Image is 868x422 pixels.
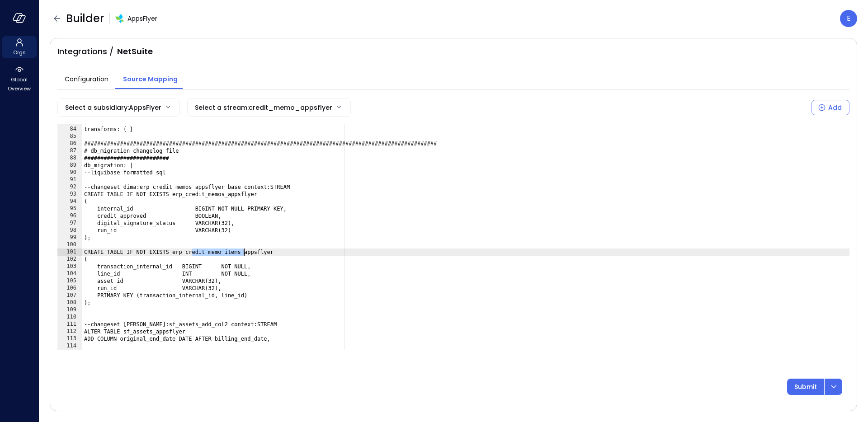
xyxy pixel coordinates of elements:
div: 99 [57,234,82,241]
p: Submit [794,382,817,392]
div: 98 [57,227,82,234]
div: 110 [57,314,82,321]
span: NetSuite [117,46,153,57]
div: 85 [57,133,82,140]
div: 102 [57,256,82,263]
button: Submit [787,379,824,395]
p: E [847,13,851,24]
div: 90 [57,169,82,176]
div: Select a subsidiary : AppsFlyer [65,99,161,116]
div: 96 [57,212,82,220]
div: Select a stream : credit_memo_appsflyer [195,99,332,116]
div: 84 [57,126,82,133]
button: dropdown-icon-button [824,379,842,395]
div: Global Overview [2,63,37,94]
div: 89 [57,162,82,169]
div: 107 [57,292,82,299]
div: 106 [57,285,82,292]
div: 101 [57,249,82,256]
span: Global Overview [5,75,33,93]
span: Configuration [65,74,108,84]
div: 105 [57,277,82,285]
div: Eleanor Yehudai [840,10,857,27]
span: Builder [66,11,104,26]
span: Integrations / [57,46,113,57]
div: 109 [57,306,82,314]
div: 100 [57,241,82,249]
div: 104 [57,270,82,277]
div: Orgs [2,36,37,58]
div: 97 [57,220,82,227]
div: 113 [57,335,82,342]
button: Add [811,100,849,115]
div: 103 [57,263,82,270]
div: 93 [57,191,82,198]
div: 108 [57,299,82,306]
div: 94 [57,198,82,205]
div: 114 [57,342,82,350]
div: 95 [57,205,82,212]
div: 112 [57,328,82,335]
div: 111 [57,321,82,328]
div: 92 [57,183,82,191]
div: 88 [57,155,82,162]
span: Orgs [13,48,26,57]
span: AppsFlyer [127,14,157,23]
div: Select a Subsidiary to add a new Stream [811,98,849,117]
div: Button group with a nested menu [787,379,842,395]
img: zbmm8o9awxf8yv3ehdzf [115,14,124,23]
div: 91 [57,176,82,183]
div: 87 [57,147,82,155]
div: 86 [57,140,82,147]
div: Add [828,102,842,113]
span: Source Mapping [123,74,178,84]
